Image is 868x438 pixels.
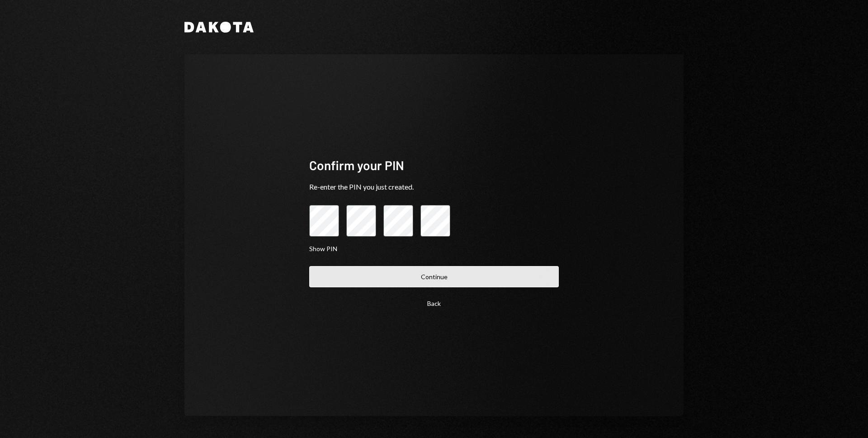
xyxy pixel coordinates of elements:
input: pin code 1 of 4 [309,205,339,237]
button: Show PIN [309,245,337,253]
button: Back [309,293,559,314]
input: pin code 2 of 4 [346,205,376,237]
div: Re-enter the PIN you just created. [309,181,559,192]
div: Confirm your PIN [309,157,559,174]
input: pin code 3 of 4 [383,205,413,237]
input: pin code 4 of 4 [420,205,450,237]
button: Continue [309,266,559,287]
